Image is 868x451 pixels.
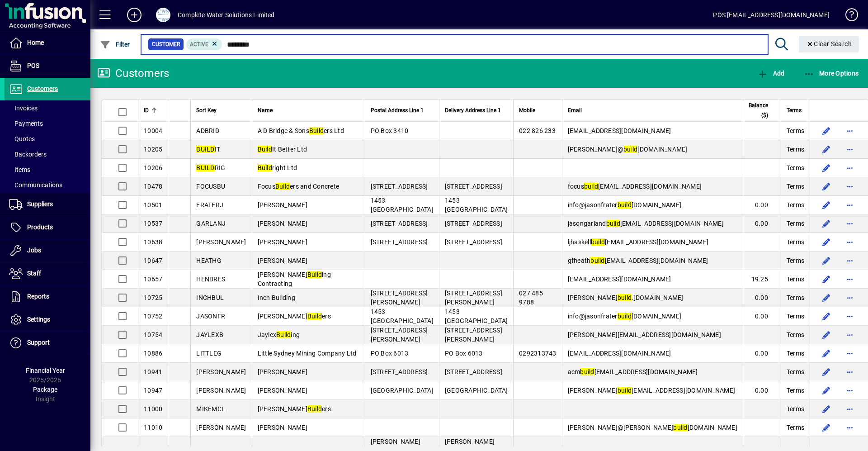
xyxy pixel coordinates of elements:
button: Edit [819,198,834,212]
span: Payments [9,120,43,127]
button: More options [843,161,857,175]
span: 1453 [GEOGRAPHIC_DATA] [371,197,434,213]
button: More options [843,179,857,194]
button: Edit [819,253,834,268]
span: [PERSON_NAME] [258,424,307,431]
button: Edit [819,179,834,194]
span: Terms [787,126,804,135]
div: ID [144,105,162,115]
em: build [618,201,632,209]
em: build [618,313,632,320]
span: Terms [787,293,804,302]
span: MIKEMCL [196,405,225,413]
span: ADBRID [196,127,219,134]
td: 0.00 [743,307,781,326]
div: Email [568,105,737,115]
span: JASONFR [196,313,225,320]
span: Mobile [519,105,535,115]
span: [PERSON_NAME] [258,387,307,394]
a: Products [5,216,90,239]
button: More options [843,253,857,268]
span: [PERSON_NAME] [196,238,246,246]
button: Edit [819,420,834,435]
span: Terms [787,219,804,228]
span: Quotes [9,135,35,142]
span: 10752 [144,313,162,320]
span: jasongarland [EMAIL_ADDRESS][DOMAIN_NAME] [568,220,724,227]
span: Terms [787,163,804,172]
td: 0.00 [743,289,781,307]
button: More options [843,235,857,249]
span: LITTLEG [196,350,222,357]
span: POS [27,62,39,69]
span: RIG [196,164,225,171]
a: Quotes [5,131,90,147]
span: Jobs [27,247,41,254]
span: Home [27,39,44,46]
span: Terms [787,349,804,358]
em: Build [258,164,272,171]
em: build [590,257,604,264]
button: More options [843,123,857,138]
span: [STREET_ADDRESS] [445,183,502,190]
span: focus [EMAIL_ADDRESS][DOMAIN_NAME] [568,183,702,190]
span: Inch Buliding [258,294,295,301]
span: Communications [9,181,62,189]
button: More options [843,142,857,157]
span: 11000 [144,405,162,413]
button: Add [120,7,149,23]
mat-chip: Activation Status: Active [186,38,222,50]
button: Edit [819,235,834,249]
div: Name [258,105,359,115]
span: Postal Address Line 1 [371,105,424,115]
em: build [618,294,632,301]
button: More options [843,198,857,212]
a: Settings [5,309,90,331]
td: 0.00 [743,344,781,363]
span: Focus ers and Concrete [258,183,340,190]
span: Active [190,41,208,47]
span: [EMAIL_ADDRESS][DOMAIN_NAME] [568,275,671,283]
button: More options [843,272,857,286]
div: Complete Water Solutions Limited [178,8,275,22]
span: Reports [27,293,49,300]
span: 0292313743 [519,350,557,357]
span: 10947 [144,387,162,394]
button: Clear [799,36,859,52]
em: Build [307,313,322,320]
a: Items [5,162,90,177]
a: Knowledge Base [839,2,857,31]
span: Terms [787,312,804,321]
span: A D Bridge & Sons ers Ltd [258,127,344,134]
a: Payments [5,116,90,131]
button: More options [843,216,857,231]
button: Edit [819,383,834,398]
span: [PERSON_NAME] [258,257,307,264]
button: More options [843,328,857,342]
span: 1453 [GEOGRAPHIC_DATA] [445,308,508,324]
em: build [606,220,620,227]
span: Settings [27,316,50,323]
span: 10886 [144,350,162,357]
span: [PERSON_NAME] [258,368,307,375]
span: 10501 [144,201,162,209]
span: [GEOGRAPHIC_DATA] [445,387,508,394]
a: Jobs [5,239,90,262]
span: Name [258,105,273,115]
span: Terms [787,256,804,265]
span: FOCUSBU [196,183,225,190]
em: Build [307,271,322,278]
em: Build [275,183,290,190]
span: Financial Year [26,367,65,374]
span: Package [33,386,57,393]
button: Edit [819,402,834,416]
span: Email [568,105,582,115]
span: Invoices [9,104,38,112]
td: 0.00 [743,196,781,214]
em: build [618,387,632,394]
span: [PERSON_NAME] ers [258,405,331,413]
button: More Options [802,65,861,81]
span: 10754 [144,331,162,338]
span: FRATERJ [196,201,223,209]
button: More options [843,383,857,398]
